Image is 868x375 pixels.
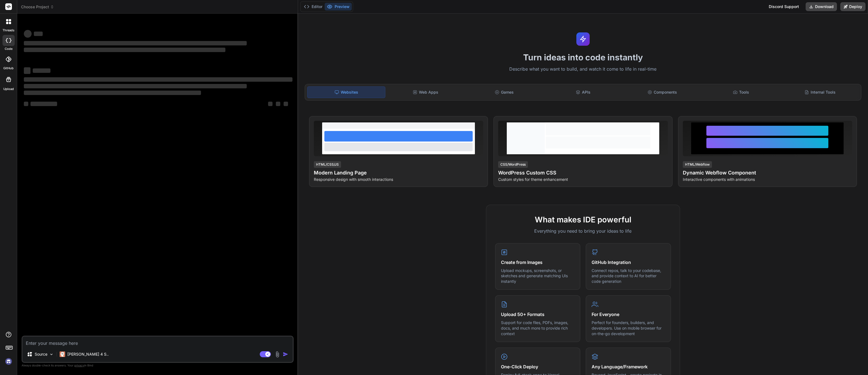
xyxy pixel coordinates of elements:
[34,32,43,36] span: ‌
[22,363,294,368] p: Always double-check its answers. Your in Bind
[501,268,574,284] p: Upload mockups, screenshots, or sketches and generate matching UIs instantly
[325,3,352,11] button: Preview
[498,169,668,177] h4: WordPress Custom CSS
[60,351,65,357] img: Claude 4 Sonnet
[74,364,84,367] span: privacy
[301,52,865,62] h1: Turn ideas into code instantly
[5,47,12,51] label: code
[544,86,622,98] div: APIs
[702,86,780,98] div: Tools
[283,351,288,357] img: icon
[781,86,859,98] div: Internal Tools
[495,228,671,234] p: Everything you need to bring your ideas to life
[501,311,574,318] h4: Upload 50+ Formats
[24,77,292,82] span: ‌
[501,320,574,336] p: Support for code files, PDFs, images, docs, and much more to provide rich context
[24,102,28,106] span: ‌
[495,214,671,225] h2: What makes IDE powerful
[24,84,247,88] span: ‌
[268,102,273,106] span: ‌
[24,91,201,95] span: ‌
[276,102,280,106] span: ‌
[498,177,668,182] p: Custom styles for theme enhancement
[314,177,483,182] p: Responsive design with smooth interactions
[683,161,712,168] div: HTML/Webflow
[3,87,14,91] label: Upload
[592,268,665,284] p: Connect repos, talk to your codebase, and provide context to AI for better code generation
[307,86,386,98] div: Websites
[623,86,701,98] div: Components
[21,4,54,10] span: Choose Project
[592,363,665,370] h4: Any Language/Framework
[592,311,665,318] h4: For Everyone
[49,352,54,357] img: Pick Models
[24,41,247,45] span: ‌
[465,86,543,98] div: Games
[24,67,30,74] span: ‌
[498,161,528,168] div: CSS/WordPress
[302,3,325,11] button: Editor
[806,2,837,11] button: Download
[4,357,13,366] img: signin
[501,363,574,370] h4: One-Click Deploy
[274,351,281,358] img: attachment
[301,66,865,73] p: Describe what you want to build, and watch it come to life in real-time
[30,102,57,106] span: ‌
[284,102,288,106] span: ‌
[33,68,50,73] span: ‌
[314,169,483,177] h4: Modern Landing Page
[35,351,47,357] p: Source
[3,66,14,71] label: GitHub
[840,2,866,11] button: Deploy
[314,161,341,168] div: HTML/CSS/JS
[683,177,852,182] p: Interactive components with animations
[24,30,32,38] span: ‌
[501,259,574,266] h4: Create from Images
[683,169,852,177] h4: Dynamic Webflow Component
[386,86,464,98] div: Web Apps
[592,259,665,266] h4: GitHub Integration
[765,2,802,11] div: Discord Support
[24,48,225,52] span: ‌
[2,28,14,33] label: threads
[67,351,109,357] p: [PERSON_NAME] 4 S..
[592,320,665,336] p: Perfect for founders, builders, and developers. Use on mobile browser for on-the-go development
